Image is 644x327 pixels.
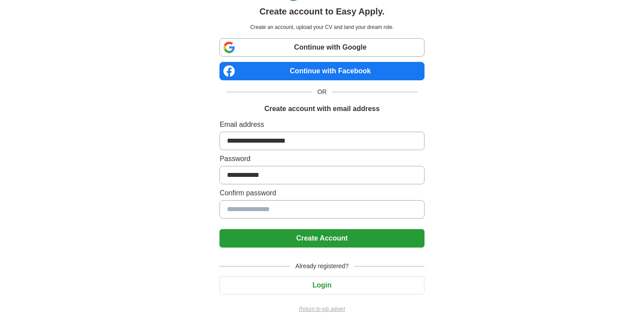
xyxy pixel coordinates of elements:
label: Password [219,154,424,164]
label: Confirm password [219,188,424,198]
a: Return to job advert [219,305,424,313]
button: Login [219,276,424,295]
h1: Create account to Easy Apply. [259,5,385,18]
label: Email address [219,119,424,130]
a: Continue with Facebook [219,62,424,80]
a: Login [219,281,424,289]
span: Already registered? [290,262,354,271]
button: Create Account [219,229,424,248]
p: Create an account, upload your CV and land your dream role. [221,23,422,31]
h1: Create account with email address [264,104,379,114]
a: Continue with Google [219,38,424,57]
span: OR [312,87,332,97]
